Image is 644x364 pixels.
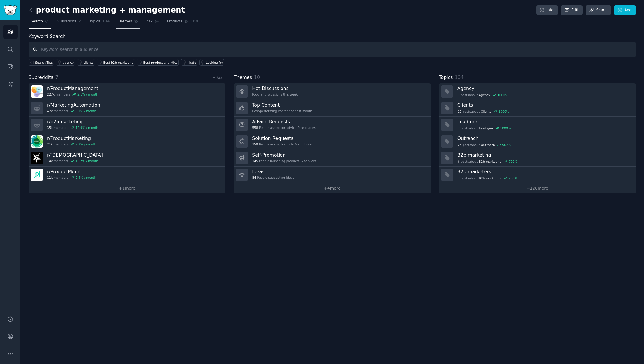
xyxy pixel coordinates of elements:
[29,6,185,15] h2: product marketing + management
[75,176,96,180] div: 2.5 % / month
[479,126,493,130] span: Lead gen
[47,109,53,113] span: 47k
[439,83,636,100] a: Agency7postsaboutAgency1000%
[47,176,53,180] span: 11k
[47,119,98,125] h3: r/ b2bmarketing
[212,76,223,80] a: + Add
[31,85,43,98] img: ProductManagement
[77,92,98,96] div: 2.1 % / month
[457,176,518,181] div: post s about
[29,42,636,57] input: Keyword search in audience
[439,100,636,117] a: Clients11postsaboutClients1000%
[165,17,200,29] a: Products189
[455,74,464,80] span: 134
[75,109,96,113] div: 6.1 % / month
[31,19,43,24] span: Search
[252,109,312,113] div: Best-performing content of past month
[47,102,100,108] h3: r/ MarketingAutomation
[586,5,611,15] a: Share
[137,59,179,66] a: Best product analytics
[252,135,312,141] h3: Solution Requests
[89,19,100,24] span: Topics
[55,74,58,80] span: 7
[536,5,558,15] a: Info
[439,133,636,150] a: Outreach24postsaboutOutreach967%
[63,60,74,65] div: agency
[57,19,77,24] span: Subreddits
[499,110,509,114] div: 1000 %
[254,74,260,80] span: 10
[47,126,53,130] span: 35k
[252,176,256,180] span: 84
[144,17,161,29] a: Ask
[439,150,636,167] a: B2b marketing6postsaboutB2b marketing700%
[458,126,460,130] span: 7
[29,150,225,167] a: r/[DEMOGRAPHIC_DATA]14kmembers15.7% / month
[75,142,96,146] div: 7.9 % / month
[206,60,223,65] div: Looking for
[252,142,312,146] div: People asking for tools & solutions
[35,60,53,65] span: Search Tips
[457,92,509,98] div: post s about
[457,109,510,114] div: post s about
[29,83,225,100] a: r/ProductManagement227kmembers2.1% / month
[479,160,501,164] span: B2b marketing
[77,59,95,66] a: clients
[79,19,81,24] span: 7
[56,59,75,66] a: agency
[55,17,83,29] a: Subreddits7
[439,183,636,193] a: +128more
[118,19,132,24] span: Themes
[458,143,461,147] span: 24
[234,100,431,117] a: Top ContentBest-performing content of past month
[252,152,316,158] h3: Self-Promotion
[439,167,636,183] a: B2b marketers7postsaboutB2b marketers700%
[252,169,294,175] h3: Ideas
[187,60,196,65] div: I hate
[97,59,135,66] a: Best b2b marketing
[479,93,490,97] span: Agency
[84,60,93,65] div: clients
[252,92,298,96] div: Popular discussions this week
[191,19,198,24] span: 189
[103,60,133,65] div: Best b2b marketing
[199,59,224,66] a: Looking for
[29,100,225,117] a: r/MarketingAutomation47kmembers6.1% / month
[458,93,460,97] span: 7
[252,176,294,180] div: People suggesting ideas
[47,135,96,141] h3: r/ ProductMarketing
[457,152,632,158] h3: B2b marketing
[457,159,518,164] div: post s about
[457,85,632,91] h3: Agency
[143,60,178,65] div: Best product analytics
[146,19,153,24] span: Ask
[75,159,98,163] div: 15.7 % / month
[47,169,96,175] h3: r/ ProductMgmt
[439,117,636,133] a: Lead gen7postsaboutLead gen1000%
[458,176,460,180] span: 7
[31,169,43,181] img: ProductMgmt
[252,85,298,91] h3: Hot Discussions
[47,109,100,113] div: members
[75,126,98,130] div: 12.9 % / month
[234,183,431,193] a: +4more
[47,159,103,163] div: members
[439,74,453,81] span: Topics
[614,5,636,15] a: Add
[457,126,511,131] div: post s about
[252,102,312,108] h3: Top Content
[508,160,517,164] div: 700 %
[47,92,98,96] div: members
[31,152,43,164] img: SaaSMarketing
[47,152,103,158] h3: r/ [DEMOGRAPHIC_DATA]
[102,19,110,24] span: 134
[47,159,53,163] span: 14k
[29,59,54,66] button: Search Tips
[29,167,225,183] a: r/ProductMgmt11kmembers2.5% / month
[47,142,53,146] span: 21k
[497,93,508,97] div: 1000 %
[252,159,258,163] span: 145
[87,17,112,29] a: Topics134
[502,143,511,147] div: 967 %
[457,142,511,148] div: post s about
